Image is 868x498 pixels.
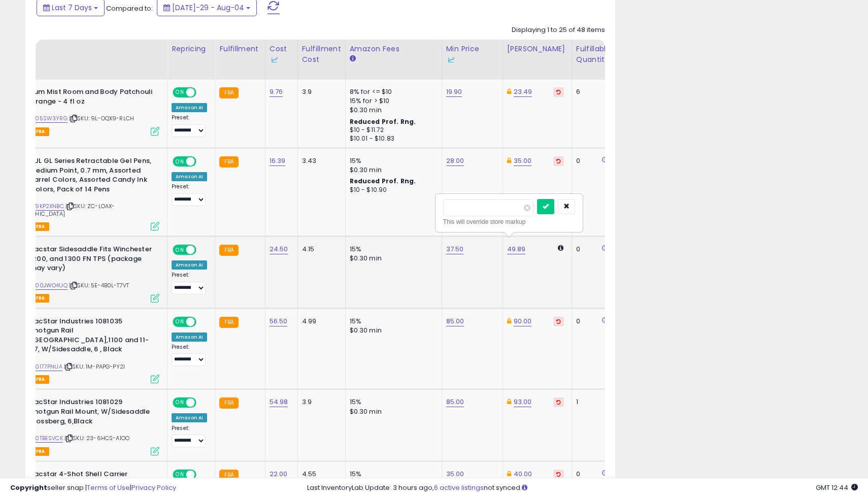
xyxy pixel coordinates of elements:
a: 93.00 [514,397,532,407]
a: 28.00 [446,156,464,166]
span: ON [174,246,186,254]
small: FBA [219,317,238,328]
span: ON [174,317,186,326]
div: 4.15 [302,245,338,254]
span: ON [174,399,186,407]
img: InventoryLab Logo [446,55,456,65]
strong: Copyright [10,483,47,492]
a: 9.76 [270,87,283,97]
div: Amazon AI [172,103,207,112]
span: FBA [32,127,49,136]
a: 49.89 [507,244,526,254]
div: Displaying 1 to 25 of 48 items [512,25,605,35]
div: $0.30 min [350,165,434,175]
a: 85.00 [446,316,464,326]
b: Zum Mist Room and Body Patchouli Orange - 4 fl oz [30,87,153,109]
a: 54.98 [270,397,288,407]
div: 15% [350,245,434,254]
a: 23.49 [514,87,532,97]
div: 3.9 [302,87,338,96]
a: B000JWO4UQ [28,281,68,290]
span: [DATE]-29 - Aug-04 [172,3,244,13]
span: | SKU: 5E-4B0L-T7VT [69,281,129,289]
span: OFF [195,157,211,166]
span: OFF [195,88,211,97]
a: 19.90 [446,87,462,97]
a: 6 active listings [434,483,484,492]
span: | SKU: 1M-PAPG-PY2I [64,362,125,371]
div: 6 [576,87,608,96]
span: | SKU: 23-6HCS-A1OO [64,434,129,442]
div: Title [5,44,163,54]
b: TacStar Industries 1081029 Shotgun Rail Mount, W/Sidesaddle Mossberg, 6,Black [30,397,153,428]
div: 4.99 [302,317,338,326]
div: seller snap | | [10,483,176,493]
div: ASIN: [7,87,159,135]
img: InventoryLab Logo [270,55,280,65]
div: $0.30 min [350,326,434,335]
span: OFF [195,399,211,407]
b: TacStar Industries 1081035 Shotgun Rail [GEOGRAPHIC_DATA],1100 and 11-87, W/Sidesaddle, 6 , Black [30,317,153,357]
div: 0 [576,245,608,254]
a: B09KP2XNBC [28,202,64,211]
div: Fulfillable Quantity [576,44,611,65]
div: $10 - $10.90 [350,186,434,194]
small: FBA [219,245,238,256]
a: 35.00 [514,156,532,166]
div: 15% for > $10 [350,96,434,106]
div: 0 [576,156,608,165]
div: Amazon AI [172,172,207,181]
div: 15% [350,156,434,165]
a: B00TBESVCK [28,434,63,443]
div: Preset: [172,183,207,206]
a: B00I77PNUA [28,362,62,371]
div: Fulfillment [219,44,260,54]
div: $0.30 min [350,407,434,416]
b: Reduced Prof. Rng. [350,117,416,126]
div: 3.9 [302,397,338,407]
div: Preset: [172,425,207,448]
span: ON [174,157,186,166]
small: FBA [219,156,238,168]
span: FBA [32,447,49,456]
div: Fulfillment Cost [302,44,341,65]
div: 3.43 [302,156,338,165]
div: $10 - $11.72 [350,126,434,135]
div: 15% [350,397,434,407]
span: OFF [195,246,211,254]
span: OFF [195,317,211,326]
span: ON [174,88,186,97]
a: 90.00 [514,316,532,326]
small: FBA [219,87,238,98]
div: This will override store markup [443,217,575,227]
div: [PERSON_NAME] [507,44,567,54]
a: 16.39 [270,156,286,166]
a: 56.50 [270,316,288,326]
span: FBA [32,294,49,303]
span: | SKU: 9L-OQX9-RLCH [69,114,134,122]
div: Amazon AI [172,333,207,342]
span: | SKU: ZC-LOAX-[GEOGRAPHIC_DATA] [7,202,115,217]
span: FBA [32,375,49,384]
div: Preset: [172,344,207,367]
small: FBA [219,397,238,409]
b: Reduced Prof. Rng. [350,177,416,185]
a: Privacy Policy [131,483,176,492]
div: Amazon AI [172,413,207,422]
div: 1 [576,397,608,407]
a: 37.50 [446,244,464,254]
span: Last 7 Days [52,3,92,13]
div: Some or all of the values in this column are provided from Inventory Lab. [270,54,293,65]
div: Amazon Fees [350,44,438,54]
div: Last InventoryLab Update: 3 hours ago, not synced. [307,483,858,493]
div: 0 [576,317,608,326]
div: Cost [270,44,293,65]
div: 8% for <= $10 [350,87,434,96]
b: Tacstar Sidesaddle Fits Winchester 1200, and 1300 FN TPS (package may vary) [30,245,153,276]
div: $10.01 - $10.83 [350,135,434,143]
div: Amazon AI [172,260,207,270]
div: $0.30 min [350,106,434,115]
div: Preset: [172,272,207,294]
div: 15% [350,317,434,326]
a: Terms of Use [87,483,130,492]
